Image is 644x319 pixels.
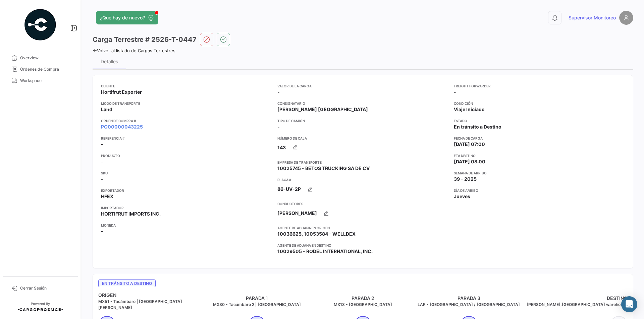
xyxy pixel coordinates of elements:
[277,89,280,95] span: -
[277,186,301,192] span: 86-UV-2P
[277,210,317,217] span: [PERSON_NAME]
[101,153,272,158] app-card-info-title: Producto
[454,176,477,182] span: 39 - 2025
[101,170,272,176] app-card-info-title: SKU
[204,295,310,302] h4: PARADA 1
[101,89,142,95] span: Hortifrut Exporter
[277,83,448,89] app-card-info-title: Valor de la Carga
[101,188,272,193] app-card-info-title: Exportador
[522,295,628,302] h4: DESTINO
[93,48,175,53] a: Volver al listado de Cargas Terrestres
[23,8,57,42] img: powered-by.png
[5,75,75,86] a: Workspace
[101,158,103,165] span: -
[277,101,448,106] app-card-info-title: Consignatario
[101,136,272,141] app-card-info-title: Referencia #
[277,165,370,172] span: 10025745 - BETOS TRUCKING SA DE CV
[101,59,118,64] div: Detalles
[310,295,416,302] h4: PARADA 2
[454,136,625,141] app-card-info-title: Fecha de carga
[277,201,448,207] app-card-info-title: Conductores
[101,211,161,217] span: HORTIFRUT IMPORTS INC.
[93,35,197,44] h3: Carga Terrestre # 2526-T-0447
[454,153,625,158] app-card-info-title: ETA Destino
[101,205,272,211] app-card-info-title: Importador
[454,188,625,193] app-card-info-title: Día de Arribo
[277,248,373,255] span: 10029505 - RODEL INTERNATIONAL, INC.
[454,124,501,130] span: En tránsito a Destino
[20,285,72,291] span: Cerrar Sesión
[98,292,204,299] h4: ORIGEN
[20,78,72,84] span: Workspace
[277,136,448,141] app-card-info-title: Número de Caja
[277,144,286,151] span: 143
[101,223,272,228] app-card-info-title: Moneda
[454,118,625,124] app-card-info-title: Estado
[310,302,416,308] h5: MX13 - [GEOGRAPHIC_DATA]
[101,83,272,89] app-card-info-title: Cliente
[454,158,485,165] span: [DATE] 08:00
[277,160,448,165] app-card-info-title: Empresa de Transporte
[454,170,625,176] app-card-info-title: Semana de Arribo
[619,11,633,25] img: placeholder-user.png
[277,231,356,237] span: 10036625, 10053584 - WELLDEX
[98,280,156,287] span: En tránsito a Destino
[454,106,485,113] span: Viaje Iniciado
[454,101,625,106] app-card-info-title: Condición
[277,177,448,182] app-card-info-title: Placa #
[277,225,448,231] app-card-info-title: Agente de Aduana en Origen
[416,295,522,302] h4: PARADA 3
[101,124,143,130] a: PO00000043225
[101,193,113,200] span: HFEX
[277,243,448,248] app-card-info-title: Agente de Aduana en Destino
[98,299,204,311] h5: MX51 - Tacámbaro | [GEOGRAPHIC_DATA][PERSON_NAME]
[454,83,625,89] app-card-info-title: Freight Forwarder
[277,124,280,130] span: -
[101,228,103,235] span: -
[101,141,103,148] span: -
[277,118,448,124] app-card-info-title: Tipo de Camión
[416,302,522,308] h5: LAR - [GEOGRAPHIC_DATA] / [GEOGRAPHIC_DATA]
[101,118,272,124] app-card-info-title: Orden de Compra #
[100,14,145,21] span: ¿Qué hay de nuevo?
[5,52,75,64] a: Overview
[277,106,368,113] span: [PERSON_NAME] [GEOGRAPHIC_DATA]
[621,296,637,312] div: Abrir Intercom Messenger
[454,89,456,95] span: -
[20,55,72,61] span: Overview
[96,11,158,24] button: ¿Qué hay de nuevo?
[204,302,310,308] h5: MX30 - Tacámbaro 2 | [GEOGRAPHIC_DATA]
[20,66,72,72] span: Órdenes de Compra
[454,193,470,200] span: Jueves
[569,14,616,21] span: Supervisor Monitoreo
[454,141,485,148] span: [DATE] 07:00
[101,106,112,113] span: Land
[522,302,628,308] h5: [PERSON_NAME],[GEOGRAPHIC_DATA] warehouse
[5,64,75,75] a: Órdenes de Compra
[101,101,272,106] app-card-info-title: Modo de Transporte
[101,176,103,182] span: -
